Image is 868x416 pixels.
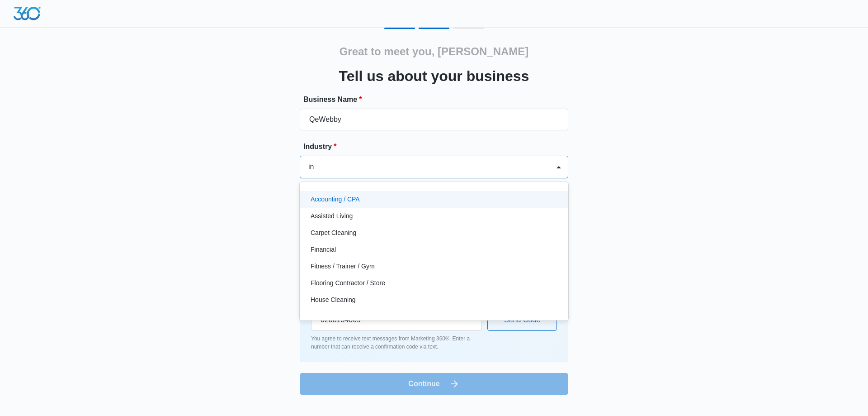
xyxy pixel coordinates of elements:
h2: Great to meet you, [PERSON_NAME] [340,43,529,60]
p: House Cleaning [311,295,356,305]
input: e.g. Jane's Plumbing [300,109,568,130]
p: Flooring Contractor / Store [311,278,385,288]
h3: Tell us about your business [339,65,529,87]
p: Carpet Cleaning [311,228,356,238]
label: Industry [303,141,572,152]
p: Fitness / Trainer / Gym [311,262,375,271]
p: Insurance [311,312,338,321]
p: Accounting / CPA [311,195,360,204]
p: Financial [311,245,336,254]
label: Business Name [303,94,572,105]
p: You agree to receive text messages from Marketing 360®. Enter a number that can receive a confirm... [311,335,482,351]
p: Assisted Living [311,211,353,221]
